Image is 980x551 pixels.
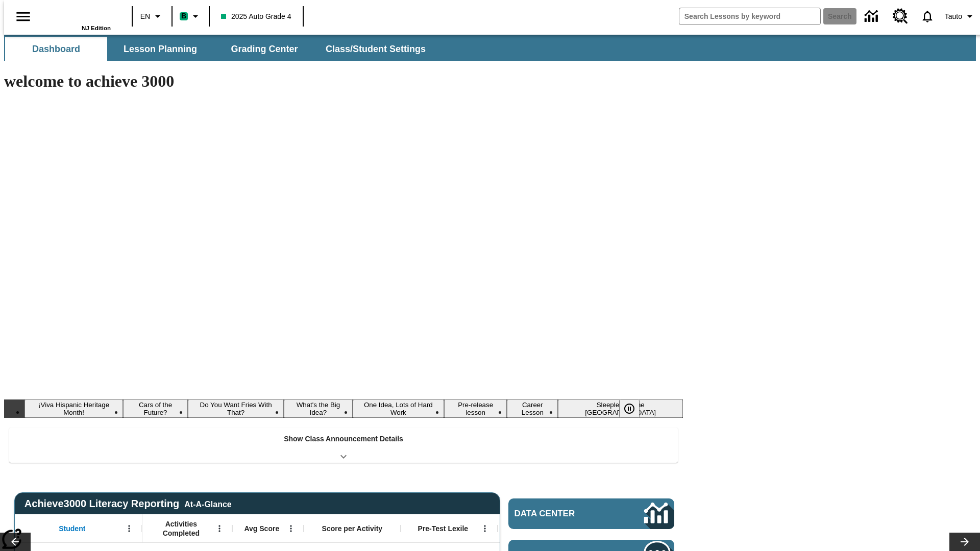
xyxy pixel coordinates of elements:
button: Slide 6 Pre-release lesson [444,399,507,418]
button: Slide 8 Sleepless in the Animal Kingdom [558,399,683,418]
button: Slide 7 Career Lesson [507,399,558,418]
span: Score per Activity [322,524,383,533]
button: Open side menu [8,2,38,32]
button: Dashboard [5,37,107,61]
button: Slide 4 What's the Big Idea? [284,399,352,418]
span: Lesson Planning [124,43,197,55]
a: Resource Center, Will open in new tab [887,3,914,30]
button: Slide 5 One Idea, Lots of Hard Work [353,399,445,418]
div: Pause [619,399,650,418]
button: Pause [619,399,640,418]
span: Tauto [945,11,962,22]
span: NJ Edition [82,25,111,31]
button: Slide 1 ¡Viva Hispanic Heritage Month! [24,399,123,418]
span: Activities Completed [148,519,215,538]
div: SubNavbar [4,35,976,61]
p: Show Class Announcement Details [284,434,403,444]
div: SubNavbar [4,37,435,61]
button: Lesson Planning [109,37,211,61]
button: Profile/Settings [941,7,980,26]
span: Pre-Test Lexile [418,524,469,533]
span: Avg Score [244,524,279,533]
input: search field [679,8,820,24]
button: Open Menu [283,521,299,536]
span: 2025 Auto Grade 4 [221,11,291,22]
button: Grading Center [213,37,315,61]
button: Slide 2 Cars of the Future? [123,399,188,418]
a: Data Center [859,3,887,31]
button: Language: EN, Select a language [136,7,168,26]
button: Slide 3 Do You Want Fries With That? [188,399,284,418]
div: Home [44,4,111,31]
div: Show Class Announcement Details [9,428,678,463]
button: Class/Student Settings [317,37,434,61]
button: Boost Class color is mint green. Change class color [176,7,206,26]
a: Notifications [914,3,941,30]
a: Data Center [508,498,674,529]
span: EN [140,11,150,22]
button: Open Menu [477,521,493,536]
div: At-A-Glance [184,498,231,509]
span: Dashboard [32,43,80,55]
span: Achieve3000 Literacy Reporting [24,498,232,510]
button: Lesson carousel, Next [949,533,980,551]
span: Student [59,524,85,533]
span: Data Center [514,509,610,519]
h1: welcome to achieve 3000 [4,72,683,91]
a: Home [44,5,111,25]
button: Open Menu [121,521,137,536]
span: Grading Center [231,43,298,55]
span: B [181,10,186,22]
span: Class/Student Settings [326,43,426,55]
button: Open Menu [212,521,227,536]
